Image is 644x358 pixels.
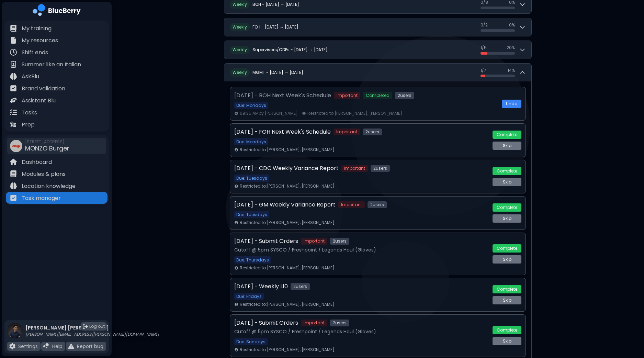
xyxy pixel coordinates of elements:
span: 2 user s [330,238,349,245]
img: profile photo [7,323,23,345]
p: Tasks [22,109,37,117]
span: 2 user s [330,320,349,326]
p: [DATE] - GM Weekly Variance Report [234,201,336,209]
span: W [230,46,250,54]
button: Skip [493,337,521,345]
button: WeeklyMGMT - [DATE] → [DATE]1/714% [224,64,531,81]
span: 2 user s [395,92,414,99]
p: Location knowledge [22,182,76,190]
span: Important [301,238,327,245]
p: Shift ends [22,48,48,57]
h2: Supervisors/CDPs - [DATE] → [DATE] [252,47,328,53]
span: eekly [237,1,247,7]
img: file icon [10,73,17,80]
img: file icon [10,97,17,104]
p: Assistant Blu [22,97,56,105]
span: Important [334,92,360,99]
img: file icon [10,158,17,165]
button: Complete [493,203,521,212]
button: Skip [493,214,521,223]
span: 0 / 2 [481,22,488,28]
img: company logo [33,4,81,18]
img: logout [83,324,88,329]
span: Restricted to: [PERSON_NAME], [PERSON_NAME] [240,183,335,189]
img: file icon [10,182,17,189]
span: 1 / 5 [481,45,487,51]
p: Report bug [77,343,103,349]
p: Summer like an Italian [22,60,81,69]
button: Complete [493,285,521,293]
p: My training [22,24,52,33]
span: 2 user s [368,201,387,208]
img: file icon [10,49,17,56]
span: 09:35 AM by [PERSON_NAME] [240,111,298,116]
span: W [230,0,250,9]
p: Cutoff @ 5pm SYSCO / Freshpoint / Legends Haul (Gloves) [234,247,488,253]
button: WeeklySupervisors/CDPs - [DATE] → [DATE]1/520% [224,41,531,59]
span: Important [341,165,368,172]
img: file icon [43,343,49,349]
img: file icon [10,109,17,116]
span: Due: Mondays [234,138,268,145]
span: eekly [237,24,247,30]
img: file icon [10,25,17,32]
span: 2 user s [363,128,382,135]
span: 2 user s [371,165,390,172]
button: Complete [493,326,521,334]
p: Modules & plans [22,170,66,178]
img: file icon [10,194,17,201]
span: 1 / 7 [481,68,486,73]
span: Due: Tuesdays [234,175,269,182]
p: Help [52,343,63,349]
p: Dashboard [22,158,52,166]
button: Skip [493,296,521,304]
span: 20 % [507,45,515,51]
p: Prep [22,121,35,129]
h2: BOH - [DATE] → [DATE] [252,2,299,7]
p: [DATE] - Submit Orders [234,319,298,327]
button: Skip [493,142,521,150]
span: Important [334,128,360,135]
p: Brand validation [22,85,65,93]
span: Due: Tuesdays [234,211,269,218]
img: file icon [9,343,15,349]
p: [DATE] - Submit Orders [234,237,298,245]
span: Restricted to: [PERSON_NAME], [PERSON_NAME] [240,302,335,307]
p: [DATE] - Weekly L10 [234,282,288,291]
img: company thumbnail [10,140,22,152]
span: Due: Fridays [234,293,264,300]
span: W [230,68,250,77]
button: Complete [493,244,521,253]
img: file icon [10,37,17,44]
button: Complete [493,131,521,139]
p: Task manager [22,194,61,202]
span: Restricted to: [PERSON_NAME], [PERSON_NAME] [240,265,335,271]
img: file icon [68,343,74,349]
h2: MGMT - [DATE] → [DATE] [252,70,303,75]
p: My resources [22,36,58,45]
span: MONZO Burger [25,144,69,153]
span: Due: Mondays [234,102,268,109]
span: Restricted to: [PERSON_NAME], [PERSON_NAME] [240,347,335,353]
p: [PERSON_NAME] [PERSON_NAME] [25,325,159,331]
button: WeeklyFOH - [DATE] → [DATE]0/20% [224,18,531,36]
button: Skip [493,255,521,264]
span: [STREET_ADDRESS] [25,139,69,145]
h2: FOH - [DATE] → [DATE] [252,24,298,30]
span: Completed [363,92,392,99]
p: AskBlu [22,72,39,81]
span: W [230,23,250,31]
button: Undo [502,100,521,108]
span: Important [338,201,365,208]
p: [DATE] - FOH Next Week's Schedule [234,128,331,136]
span: eekly [237,47,247,53]
span: Restricted to: [PERSON_NAME], [PERSON_NAME] [240,220,335,225]
button: Skip [493,178,521,186]
p: [PERSON_NAME][EMAIL_ADDRESS][PERSON_NAME][DOMAIN_NAME] [25,332,159,337]
img: file icon [10,121,17,128]
span: Due: Thursdays [234,256,271,264]
span: Restricted to: [PERSON_NAME], [PERSON_NAME] [307,111,402,116]
span: eekly [237,69,247,75]
img: file icon [10,170,17,177]
span: 0 % [509,22,515,28]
